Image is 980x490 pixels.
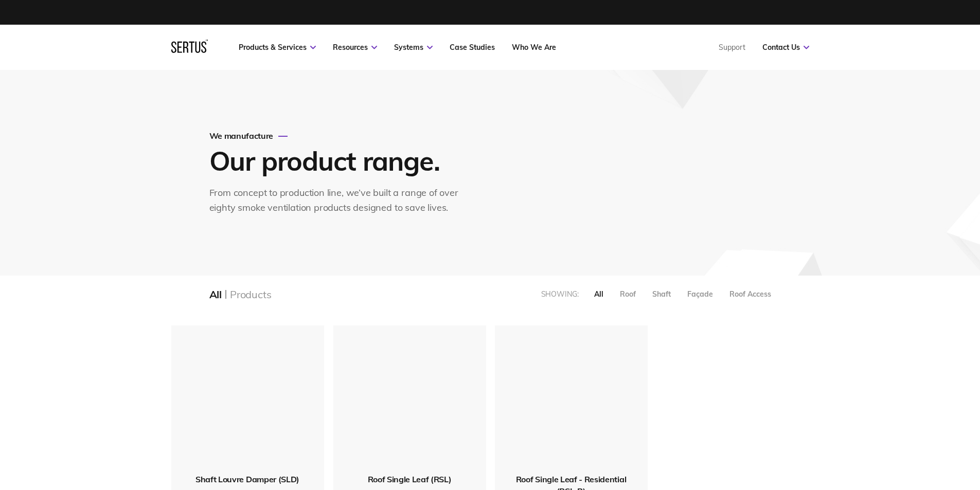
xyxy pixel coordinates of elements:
a: Contact Us [762,43,809,52]
a: Support [719,43,745,52]
div: Façade [687,289,713,299]
a: Resources [333,43,377,52]
span: Roof Single Leaf (RSL) [368,474,452,484]
a: Systems [394,43,433,52]
div: All [209,288,222,301]
h1: Our product range. [209,144,467,177]
div: We manufacture [209,131,469,141]
a: Case Studies [450,43,495,52]
a: Products & Services [239,43,316,52]
div: Roof Access [729,289,771,299]
div: Products [230,288,271,301]
div: All [594,289,603,299]
div: Shaft [652,289,671,299]
span: Roof Louvre Blade - Residential (RLB-R) [680,470,786,489]
div: From concept to production line, we’ve built a range of over eighty smoke ventilation products de... [209,186,469,215]
a: Who We Are [512,43,556,52]
div: Showing: [541,289,579,299]
span: Shaft Louvre Damper (SLD) [195,474,299,484]
div: Roof [620,289,636,299]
